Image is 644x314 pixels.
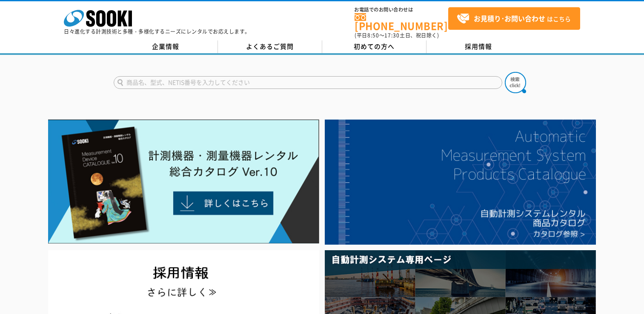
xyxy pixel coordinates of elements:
[322,40,426,53] a: 初めての方へ
[355,31,439,39] span: (平日 ～ 土日、祝日除く)
[505,72,526,93] img: btn_search.png
[325,120,596,245] img: 自動計測システムカタログ
[354,42,395,51] span: 初めての方へ
[355,13,448,31] a: [PHONE_NUMBER]
[457,12,571,25] span: はこちら
[48,120,319,244] img: Catalog Ver10
[64,29,250,34] p: 日々進化する計測技術と多種・多様化するニーズにレンタルでお応えします。
[426,40,531,53] a: 採用情報
[355,7,448,12] span: お電話でのお問い合わせは
[114,76,502,89] input: 商品名、型式、NETIS番号を入力してください
[384,31,400,39] span: 17:30
[114,40,218,53] a: 企業情報
[474,13,545,23] strong: お見積り･お問い合わせ
[218,40,322,53] a: よくあるご質問
[448,7,580,30] a: お見積り･お問い合わせはこちら
[367,31,379,39] span: 8:50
